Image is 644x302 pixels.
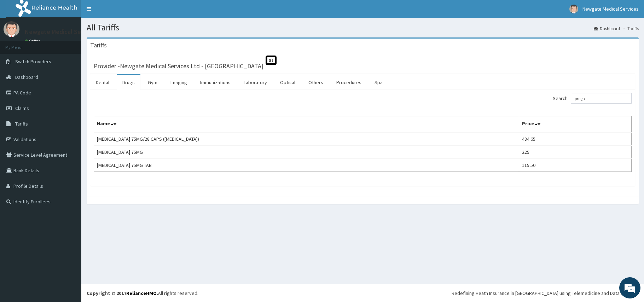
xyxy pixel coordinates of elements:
[94,63,263,69] h3: Provider - Newgate Medical Services Ltd - [GEOGRAPHIC_DATA]
[569,5,578,13] img: User Image
[15,121,28,127] span: Tariffs
[594,25,620,31] a: Dashboard
[195,75,236,90] a: Immunizations
[331,75,367,90] a: Procedures
[90,75,115,90] a: Dental
[117,75,140,90] a: Drugs
[621,25,639,31] li: Tariffs
[238,75,273,90] a: Laboratory
[4,21,19,37] img: User Image
[274,75,301,90] a: Optical
[15,58,51,65] span: Switch Providers
[142,75,163,90] a: Gym
[126,290,157,296] a: RelianceHMO
[94,146,519,159] td: [MEDICAL_DATA] 75MG
[571,93,632,104] input: Search:
[15,105,29,111] span: Claims
[87,290,158,296] strong: Copyright © 2017 .
[90,42,107,48] h3: Tariffs
[519,159,631,172] td: 115.50
[81,284,644,302] footer: All rights reserved.
[25,29,97,35] p: Newgate Medical Services
[15,74,38,80] span: Dashboard
[87,23,639,32] h1: All Tariffs
[25,39,42,43] a: Online
[94,159,519,172] td: [MEDICAL_DATA] 75MG TAB
[452,290,639,297] div: Redefining Heath Insurance in [GEOGRAPHIC_DATA] using Telemedicine and Data Science!
[94,116,519,133] th: Name
[553,93,632,104] label: Search:
[165,75,193,90] a: Imaging
[582,6,639,12] span: Newgate Medical Services
[94,132,519,146] td: [MEDICAL_DATA] 75MG/28 CAPS ([MEDICAL_DATA])
[266,56,277,65] span: St
[519,146,631,159] td: 225
[303,75,329,90] a: Others
[519,132,631,146] td: 484.65
[369,75,388,90] a: Spa
[519,116,631,133] th: Price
